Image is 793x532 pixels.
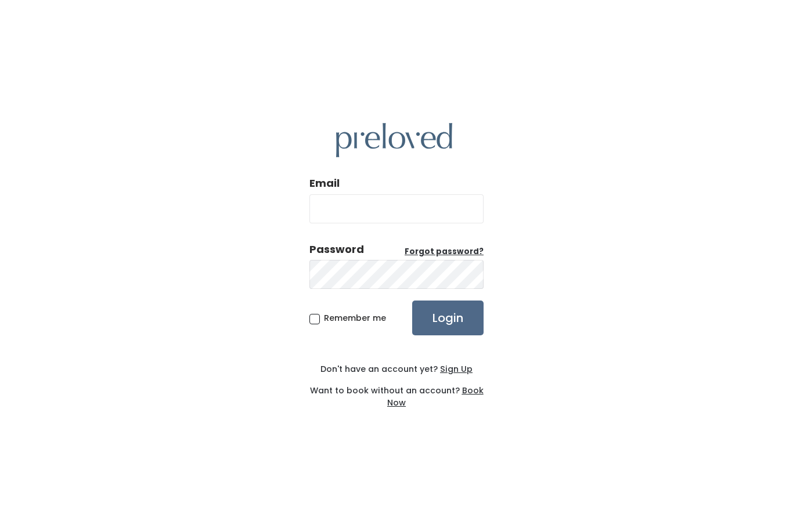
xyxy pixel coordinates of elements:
[309,375,484,409] div: Want to book without an account?
[309,176,340,191] label: Email
[440,363,473,375] u: Sign Up
[309,242,364,257] div: Password
[412,301,484,335] input: Login
[336,123,452,157] img: preloved logo
[405,246,484,258] a: Forgot password?
[324,312,386,324] span: Remember me
[309,363,484,375] div: Don't have an account yet?
[405,246,484,257] u: Forgot password?
[387,385,484,408] a: Book Now
[438,363,473,375] a: Sign Up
